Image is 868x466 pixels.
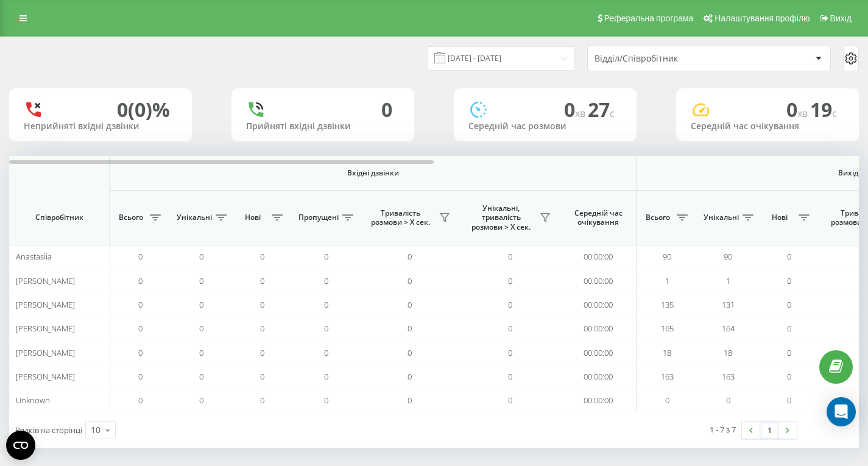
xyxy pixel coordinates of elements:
span: 1 [665,275,669,286]
span: Реферальна програма [604,13,694,23]
span: c [832,107,837,120]
span: 27 [588,96,615,122]
span: Унікальні [704,213,739,222]
span: 0 [408,395,412,406]
span: 0 [408,251,412,262]
div: Open Intercom Messenger [827,397,856,426]
span: 0 [138,275,143,286]
span: 131 [722,299,735,310]
span: 0 [408,371,412,382]
a: 1 [760,422,778,439]
span: 90 [724,251,732,262]
span: 0 [260,299,264,310]
div: 10 [91,424,101,436]
span: 0 [138,299,143,310]
span: 90 [663,251,671,262]
div: 0 (0)% [117,98,170,121]
span: 18 [663,347,671,358]
span: 0 [787,371,791,382]
span: Співробітник [19,213,99,222]
div: 1 - 7 з 7 [710,423,736,436]
span: 0 [199,299,203,310]
span: c [610,107,615,120]
span: Налаштування профілю [715,13,810,23]
div: Середній час розмови [468,121,622,132]
td: 00:00:00 [560,341,637,364]
td: 00:00:00 [560,245,637,269]
span: Рядків на сторінці [15,425,82,436]
div: Прийняті вхідні дзвінки [246,121,400,132]
td: 00:00:00 [560,293,637,317]
span: 0 [260,347,264,358]
span: 163 [661,371,674,382]
span: 0 [665,395,669,406]
span: хв [797,107,810,120]
span: 0 [408,299,412,310]
span: 0 [324,299,328,310]
span: 0 [324,395,328,406]
span: [PERSON_NAME] [16,275,75,286]
td: 00:00:00 [560,389,637,412]
span: [PERSON_NAME] [16,323,75,334]
span: 0 [787,347,791,358]
span: 0 [199,347,203,358]
span: 0 [324,251,328,262]
span: 19 [810,96,837,122]
span: 0 [260,323,264,334]
span: 0 [508,299,512,310]
span: [PERSON_NAME] [16,299,75,310]
span: 0 [138,323,143,334]
td: 00:00:00 [560,317,637,341]
span: Вхідні дзвінки [141,168,604,178]
span: 135 [661,299,674,310]
span: 0 [199,251,203,262]
span: Всього [116,213,146,222]
span: [PERSON_NAME] [16,371,75,382]
span: Унікальні [177,213,212,222]
td: 00:00:00 [560,365,637,389]
span: 0 [408,347,412,358]
span: 0 [508,323,512,334]
span: 0 [199,395,203,406]
span: Нові [238,213,268,222]
span: Unknown [16,395,50,406]
span: 0 [787,323,791,334]
span: 0 [726,395,730,406]
span: 0 [260,395,264,406]
span: [PERSON_NAME] [16,347,75,358]
span: 0 [508,347,512,358]
span: 0 [408,275,412,286]
span: Нові [764,213,795,222]
span: 0 [787,299,791,310]
span: 0 [508,395,512,406]
span: 18 [724,347,732,358]
span: 0 [324,323,328,334]
div: 0 [381,98,392,121]
span: 0 [260,371,264,382]
span: 0 [787,275,791,286]
span: 164 [722,323,735,334]
span: 0 [786,96,810,122]
div: Неприйняті вхідні дзвінки [24,121,177,132]
span: хв [575,107,588,120]
span: 0 [199,371,203,382]
td: 00:00:00 [560,269,637,292]
span: 0 [199,323,203,334]
div: Середній час очікування [691,121,844,132]
span: 0 [199,275,203,286]
span: 1 [726,275,730,286]
span: 0 [324,371,328,382]
span: 0 [508,371,512,382]
span: 0 [138,251,143,262]
span: Тривалість розмови > Х сек. [365,208,436,227]
span: 0 [324,275,328,286]
span: 0 [138,395,143,406]
span: 0 [508,251,512,262]
span: 0 [138,347,143,358]
span: Пропущені [298,213,339,222]
span: 0 [324,347,328,358]
span: 0 [408,323,412,334]
div: Відділ/Співробітник [595,54,740,64]
span: Всього [643,213,673,222]
span: 0 [787,251,791,262]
